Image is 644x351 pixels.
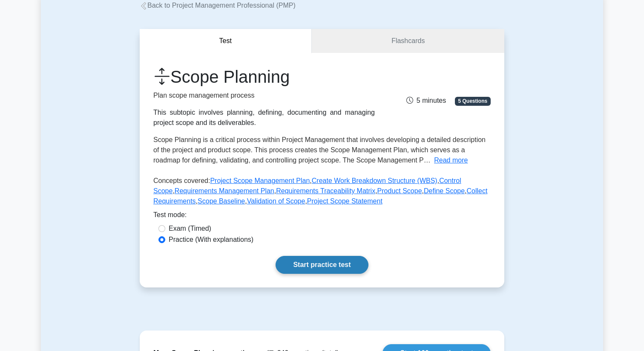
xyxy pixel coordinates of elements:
[153,176,491,210] p: Concepts covered: , , , , , , , , , ,
[153,107,375,128] div: This subtopic involves planning, defining, documenting and managing project scope and its deliver...
[169,235,253,245] label: Practice (With explanations)
[198,197,245,205] a: Scope Baseline
[153,90,375,101] p: Plan scope management process
[406,97,446,104] span: 5 minutes
[307,197,382,205] a: Project Scope Statement
[175,187,274,194] a: Requirements Management Plan
[377,187,422,194] a: Product Scope
[424,187,465,194] a: Define Scope
[210,177,310,184] a: Project Scope Management Plan
[455,97,491,105] span: 5 Questions
[312,29,504,53] a: Flashcards
[140,29,312,53] button: Test
[153,210,491,223] div: Test mode:
[153,136,486,164] span: Scope Planning is a critical process within Project Management that involves developing a detaile...
[434,155,468,165] button: Read more
[312,177,437,184] a: Create Work Breakdown Structure (WBS)
[276,256,368,274] a: Start practice test
[276,187,375,194] a: Requirements Traceability Matrix
[153,67,375,87] h1: Scope Planning
[169,223,211,234] label: Exam (Timed)
[247,197,305,205] a: Validation of Scope
[140,2,296,9] a: Back to Project Management Professional (PMP)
